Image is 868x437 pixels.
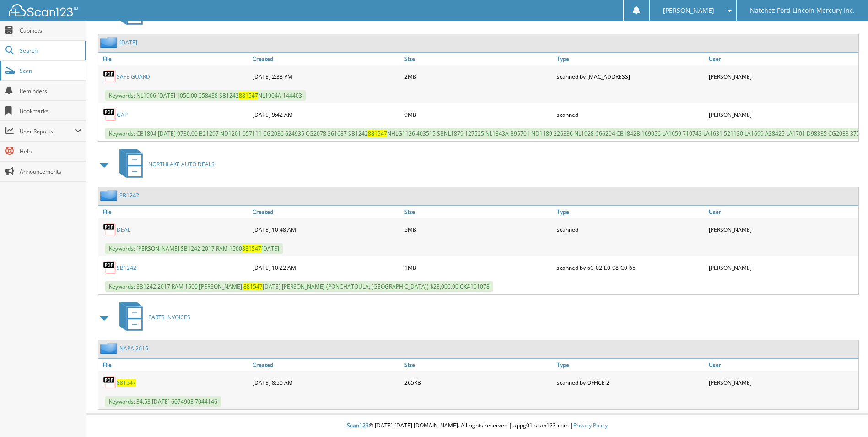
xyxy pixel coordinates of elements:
[98,53,250,65] a: File
[117,379,136,387] a: 881547
[239,92,258,99] span: 881547
[573,421,608,429] a: Privacy Policy
[119,191,139,199] a: SB1242
[555,373,706,392] div: scanned by OFFICE 2
[9,4,78,16] img: scan123-logo-white.svg
[706,206,858,218] a: User
[706,105,858,124] div: [PERSON_NAME]
[250,53,402,65] a: Created
[402,206,554,218] a: Size
[402,258,554,277] div: 1MB
[117,111,128,119] a: GAP
[20,147,81,155] span: Help
[98,359,250,371] a: File
[250,359,402,371] a: Created
[663,8,714,13] span: [PERSON_NAME]
[402,373,554,392] div: 265KB
[148,313,190,321] span: PARTS INVOICES
[114,146,215,182] a: NORTHLAKE AUTO DEALS
[368,130,387,137] span: 881547
[555,206,706,218] a: Type
[103,223,117,236] img: PDF.png
[250,67,402,86] div: [DATE] 2:38 PM
[100,190,119,201] img: folder2.png
[148,160,215,168] span: NORTHLAKE AUTO DEALS
[402,105,554,124] div: 9MB
[250,105,402,124] div: [DATE] 9:42 AM
[103,261,117,274] img: PDF.png
[114,299,190,335] a: PARTS INVOICES
[555,359,706,371] a: Type
[20,47,80,55] span: Search
[105,396,221,407] span: Keywords: 34.53 [DATE] 6074903 7044146
[250,258,402,277] div: [DATE] 10:22 AM
[117,226,130,234] a: DEAL
[402,359,554,371] a: Size
[20,127,75,135] span: User Reports
[243,283,263,290] span: 881547
[20,67,81,75] span: Scan
[706,220,858,239] div: [PERSON_NAME]
[250,206,402,218] a: Created
[20,168,81,175] span: Announcements
[242,245,261,252] span: 881547
[20,27,81,34] span: Cabinets
[706,53,858,65] a: User
[117,264,136,272] a: SB1242
[100,343,119,354] img: folder2.png
[20,87,81,95] span: Reminders
[117,73,150,81] a: SAFE GUARD
[105,90,306,101] span: Keywords: NL1906 [DATE] 1050.00 658438 SB1242 NL1904A 144403
[750,8,855,13] span: Natchez Ford Lincoln Mercury Inc.
[706,67,858,86] div: [PERSON_NAME]
[103,108,117,121] img: PDF.png
[555,67,706,86] div: scanned by [MAC_ADDRESS]
[86,415,868,437] div: © [DATE]-[DATE] [DOMAIN_NAME]. All rights reserved | appg01-scan123-com |
[103,70,117,83] img: PDF.png
[119,344,148,352] a: NAPA 2015
[347,421,369,429] span: Scan123
[706,258,858,277] div: [PERSON_NAME]
[119,38,137,46] a: [DATE]
[555,258,706,277] div: scanned by 6C-02-E0-98-C0-65
[402,220,554,239] div: 5MB
[250,220,402,239] div: [DATE] 10:48 AM
[555,105,706,124] div: scanned
[822,393,868,437] iframe: Chat Widget
[250,373,402,392] div: [DATE] 8:50 AM
[105,281,493,292] span: Keywords: SB1242 2017 RAM 1500 [PERSON_NAME]: [DATE] [PERSON_NAME] (PONCHATOULA, [GEOGRAPHIC_DATA...
[555,220,706,239] div: scanned
[706,373,858,392] div: [PERSON_NAME]
[555,53,706,65] a: Type
[100,37,119,48] img: folder2.png
[105,243,283,254] span: Keywords: [PERSON_NAME] SB1242 2017 RAM 1500 [DATE]
[402,67,554,86] div: 2MB
[20,107,81,115] span: Bookmarks
[402,53,554,65] a: Size
[706,359,858,371] a: User
[98,206,250,218] a: File
[103,376,117,389] img: PDF.png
